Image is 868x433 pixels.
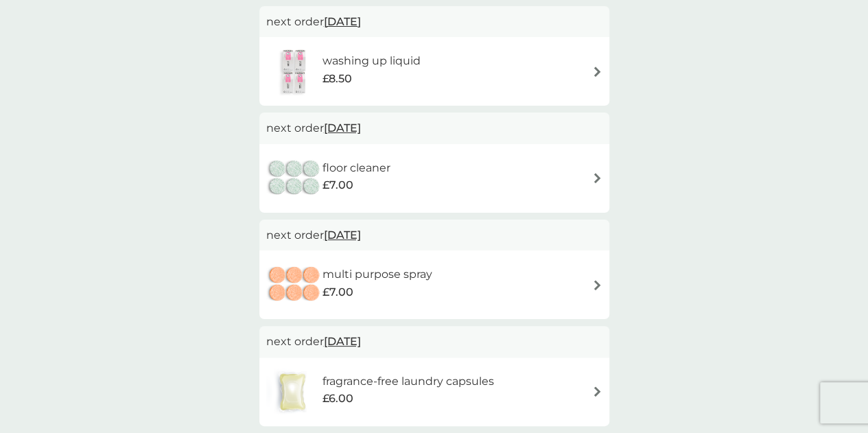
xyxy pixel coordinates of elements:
[266,47,322,95] img: washing up liquid
[592,67,602,77] img: arrow right
[266,261,322,309] img: multi purpose spray
[322,159,390,177] h6: floor cleaner
[324,222,361,248] span: [DATE]
[592,173,602,183] img: arrow right
[266,368,318,416] img: fragrance-free laundry capsules
[324,8,361,35] span: [DATE]
[324,328,361,355] span: [DATE]
[266,333,602,351] p: next order
[322,283,353,301] span: £7.00
[266,154,322,202] img: floor cleaner
[266,13,602,31] p: next order
[266,119,602,137] p: next order
[322,52,421,70] h6: washing up liquid
[322,176,353,194] span: £7.00
[592,280,602,290] img: arrow right
[266,226,602,244] p: next order
[322,390,353,408] span: £6.00
[592,386,602,397] img: arrow right
[322,373,493,390] h6: fragrance-free laundry capsules
[322,70,352,88] span: £8.50
[322,266,432,283] h6: multi purpose spray
[324,115,361,141] span: [DATE]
